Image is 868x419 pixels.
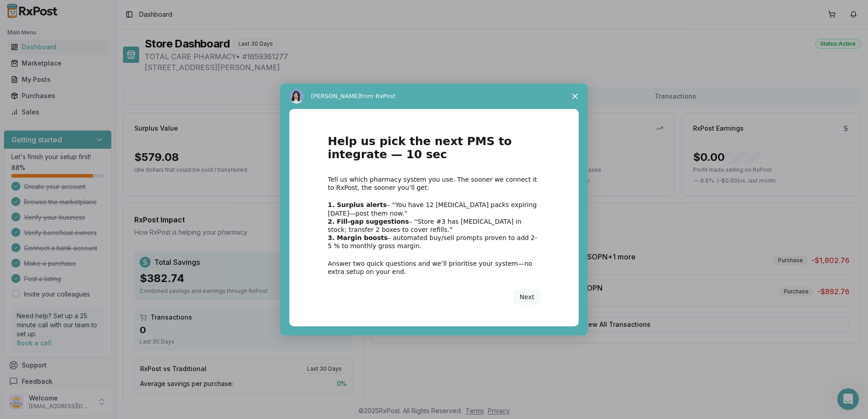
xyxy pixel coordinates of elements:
button: Next [514,289,540,305]
span: [PERSON_NAME] [311,93,360,99]
b: 2. Fill-gap suggestions [328,218,409,225]
span: Close survey [562,84,588,109]
div: – “Store #3 has [MEDICAL_DATA] in stock; transfer 2 boxes to cover refills.” [328,217,540,234]
span: from RxPost [360,93,395,99]
b: 1. Surplus alerts [328,201,387,208]
div: – “You have 12 [MEDICAL_DATA] packs expiring [DATE]—post them now.” [328,201,540,217]
div: Answer two quick questions and we’ll prioritise your system—no extra setup on your end. [328,259,540,276]
b: 3. Margin boosts [328,234,388,241]
div: Tell us which pharmacy system you use. The sooner we connect it to RxPost, the sooner you’ll get: [328,175,540,192]
div: – automated buy/sell prompts proven to add 2-5 % to monthly gross margin. [328,234,540,250]
h1: Help us pick the next PMS to integrate — 10 sec [328,135,540,166]
img: Profile image for Alice [289,89,304,104]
